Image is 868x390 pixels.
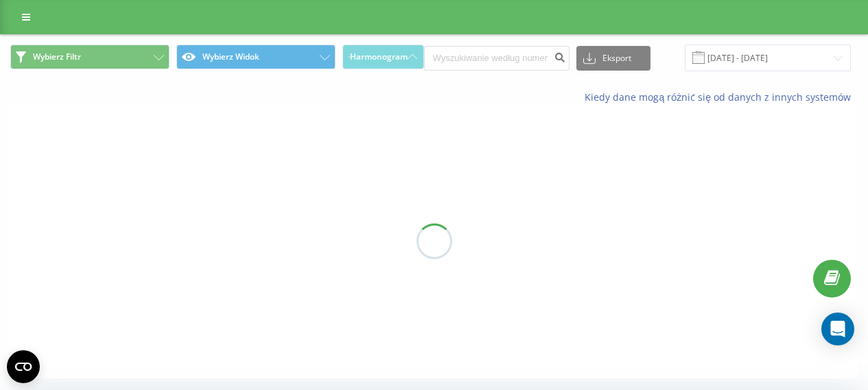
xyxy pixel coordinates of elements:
[342,45,424,69] button: Harmonogram
[576,46,650,71] button: Eksport
[350,52,408,62] span: Harmonogram
[424,46,570,71] input: Wyszukiwanie według numeru
[33,51,81,62] span: Wybierz Filtr
[10,45,169,69] button: Wybierz Filtr
[7,350,40,383] button: Open CMP widget
[585,90,858,103] a: Kiedy dane mogą różnić się od danych z innych systemów
[821,313,854,345] div: Open Intercom Messenger
[176,45,336,69] button: Wybierz Widok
